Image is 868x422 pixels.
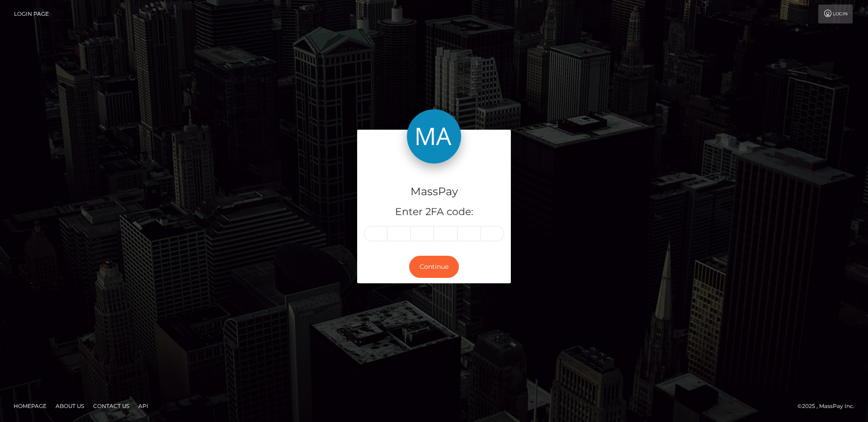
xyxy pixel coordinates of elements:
[14,5,49,23] a: Login Page
[364,205,504,219] h5: Enter 2FA code:
[364,184,504,200] h4: MassPay
[818,5,853,23] a: Login
[797,401,861,411] div: © 2025 , MassPay Inc.
[135,399,152,413] a: API
[10,399,50,413] a: Homepage
[90,399,133,413] a: Contact Us
[407,109,461,164] img: MassPay
[52,399,88,413] a: About Us
[409,256,459,278] button: Continue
